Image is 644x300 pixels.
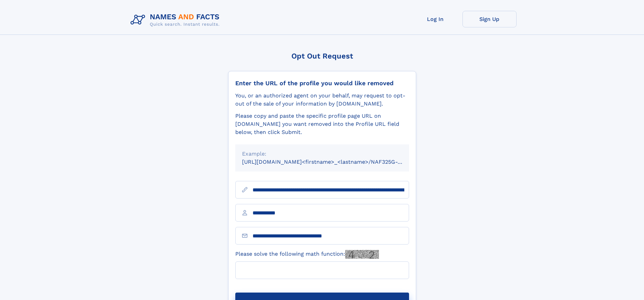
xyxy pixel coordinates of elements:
label: Please solve the following math function: [235,250,379,259]
div: Enter the URL of the profile you would like removed [235,79,409,87]
a: Sign Up [462,11,517,27]
div: You, or an authorized agent on your behalf, may request to opt-out of the sale of your informatio... [235,92,409,108]
small: [URL][DOMAIN_NAME]<firstname>_<lastname>/NAF325G-xxxxxxxx [242,159,422,165]
a: Log In [408,11,462,27]
div: Please copy and paste the specific profile page URL on [DOMAIN_NAME] you want removed into the Pr... [235,112,409,136]
img: Logo Names and Facts [128,11,225,29]
div: Opt Out Request [228,52,416,60]
div: Example: [242,150,402,158]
